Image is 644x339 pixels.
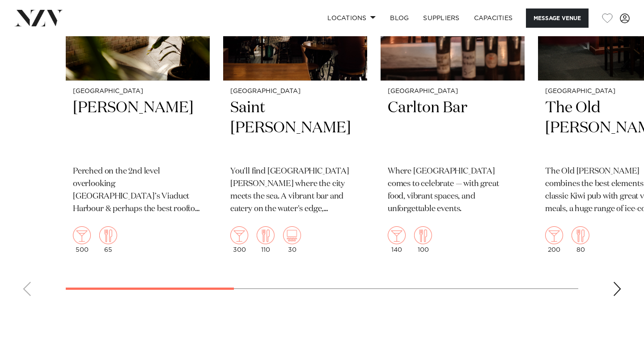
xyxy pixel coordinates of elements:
[73,226,91,253] div: 500
[572,226,589,253] div: 80
[388,98,517,158] h2: Carlton Bar
[414,226,432,253] div: 100
[383,8,416,28] a: BLOG
[230,226,248,244] img: cocktail.png
[388,165,517,216] p: Where [GEOGRAPHIC_DATA] comes to celebrate — with great food, vibrant spaces, and unforgettable e...
[388,226,406,253] div: 140
[572,226,589,244] img: dining.png
[526,8,589,28] button: Message Venue
[257,226,275,244] img: dining.png
[545,226,563,253] div: 200
[545,226,563,244] img: cocktail.png
[73,98,203,158] h2: [PERSON_NAME]
[283,226,301,253] div: 30
[414,226,432,244] img: dining.png
[416,8,466,28] a: SUPPLIERS
[230,88,360,95] small: [GEOGRAPHIC_DATA]
[99,226,117,253] div: 65
[73,226,91,244] img: cocktail.png
[14,10,63,26] img: nzv-logo.png
[388,88,517,95] small: [GEOGRAPHIC_DATA]
[230,98,360,158] h2: Saint [PERSON_NAME]
[73,165,203,216] p: Perched on the 2nd level overlooking [GEOGRAPHIC_DATA]’s Viaduct Harbour & perhaps the best rooft...
[320,8,383,28] a: Locations
[230,226,248,253] div: 300
[283,226,301,244] img: theatre.png
[388,226,406,244] img: cocktail.png
[230,165,360,216] p: You'll find [GEOGRAPHIC_DATA][PERSON_NAME] where the city meets the sea. A vibrant bar and eatery...
[467,8,520,28] a: Capacities
[99,226,117,244] img: dining.png
[73,88,203,95] small: [GEOGRAPHIC_DATA]
[257,226,275,253] div: 110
